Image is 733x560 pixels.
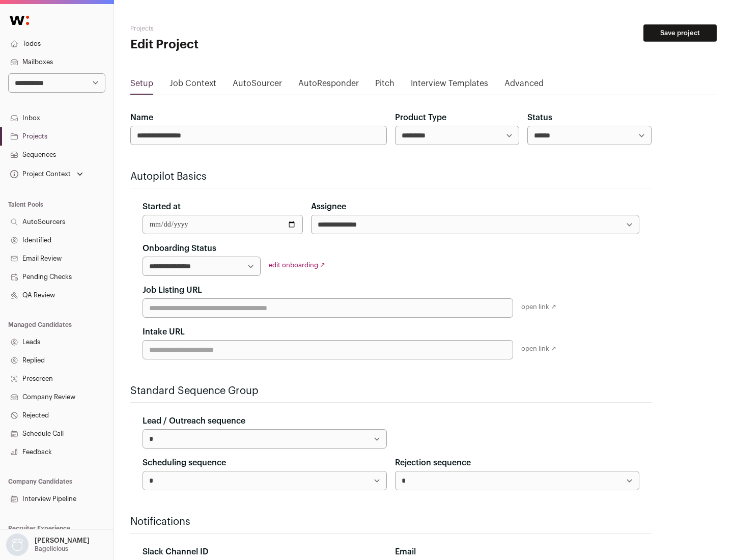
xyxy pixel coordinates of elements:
[143,326,185,338] label: Intake URL
[395,457,471,469] label: Rejection sequence
[643,24,717,42] button: Save project
[143,284,202,296] label: Job Listing URL
[4,10,35,31] img: Wellfound
[395,546,639,558] div: Email
[35,537,90,545] p: [PERSON_NAME]
[130,111,153,124] label: Name
[298,77,359,94] a: AutoResponder
[395,111,446,124] label: Product Type
[170,77,216,94] a: Job Context
[8,170,71,178] div: Project Context
[143,242,216,255] label: Onboarding Status
[130,384,652,398] h2: Standard Sequence Group
[130,170,652,184] h2: Autopilot Basics
[143,201,181,213] label: Started at
[130,37,326,53] h1: Edit Project
[311,201,346,213] label: Assignee
[130,24,326,33] h2: Projects
[35,545,68,553] p: Bagelicious
[143,415,245,427] label: Lead / Outreach sequence
[143,457,226,469] label: Scheduling sequence
[130,77,153,94] a: Setup
[143,546,208,558] label: Slack Channel ID
[130,515,652,529] h2: Notifications
[411,77,488,94] a: Interview Templates
[269,262,325,268] a: edit onboarding ↗
[6,534,29,556] img: nopic.png
[375,77,394,94] a: Pitch
[8,167,85,181] button: Open dropdown
[527,111,552,124] label: Status
[504,77,544,94] a: Advanced
[4,534,92,556] button: Open dropdown
[233,77,282,94] a: AutoSourcer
